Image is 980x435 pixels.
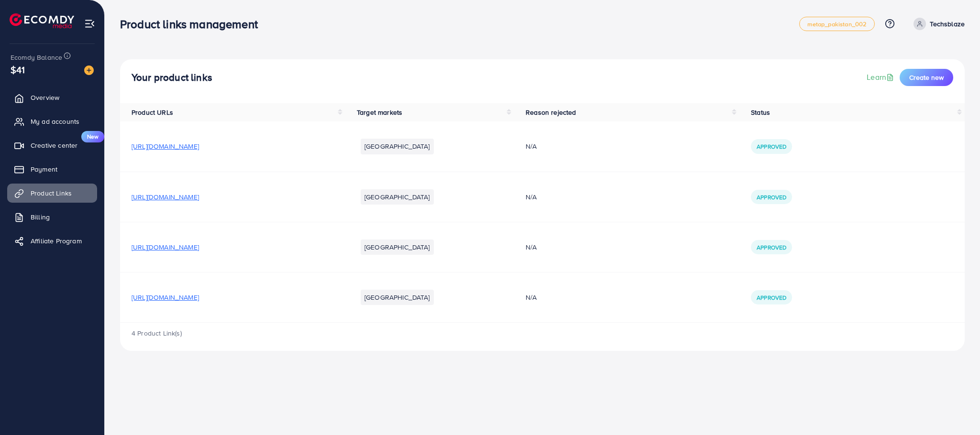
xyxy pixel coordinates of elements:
li: [GEOGRAPHIC_DATA] [361,139,434,154]
span: [URL][DOMAIN_NAME] [132,192,199,202]
img: menu [84,18,95,29]
iframe: Chat [939,392,973,428]
span: N/A [526,242,537,252]
a: Learn [867,72,896,83]
li: [GEOGRAPHIC_DATA] [361,239,434,255]
span: Product Links [31,188,72,198]
span: Reason rejected [526,108,576,117]
span: 4 Product Link(s) [132,328,182,338]
span: Affiliate Program [31,236,82,246]
a: Affiliate Program [7,231,97,250]
a: My ad accounts [7,112,97,131]
span: Creative center [31,141,77,150]
a: Overview [7,88,97,107]
a: Billing [7,207,97,227]
img: logo [10,13,74,28]
span: New [81,131,104,142]
span: N/A [526,192,537,202]
span: Target markets [357,108,402,117]
img: image [84,65,94,75]
span: [URL][DOMAIN_NAME] [132,242,199,252]
a: Creative centerNew [7,136,97,155]
li: [GEOGRAPHIC_DATA] [361,189,434,205]
span: Create new [909,73,944,82]
span: Approved [757,142,786,151]
a: Product Links [7,184,97,203]
h4: Your product links [132,72,212,84]
span: Ecomdy Balance [11,53,62,62]
span: My ad accounts [31,117,79,126]
span: [URL][DOMAIN_NAME] [132,293,199,302]
span: Product URLs [132,108,173,117]
span: Status [751,108,770,117]
span: N/A [526,141,537,151]
span: [URL][DOMAIN_NAME] [132,141,199,151]
li: [GEOGRAPHIC_DATA] [361,290,434,305]
span: Approved [757,243,786,251]
span: metap_pakistan_002 [807,21,867,27]
span: Approved [757,294,786,302]
button: Create new [900,69,953,86]
span: Billing [31,212,50,222]
p: Techsblaze [930,18,965,30]
span: Overview [31,93,59,102]
span: Payment [31,164,57,174]
span: $41 [11,63,25,76]
a: Payment [7,160,97,179]
h3: Product links management [120,17,265,31]
a: Techsblaze [910,18,965,30]
a: metap_pakistan_002 [799,17,875,31]
span: N/A [526,293,537,302]
span: Approved [757,193,786,201]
